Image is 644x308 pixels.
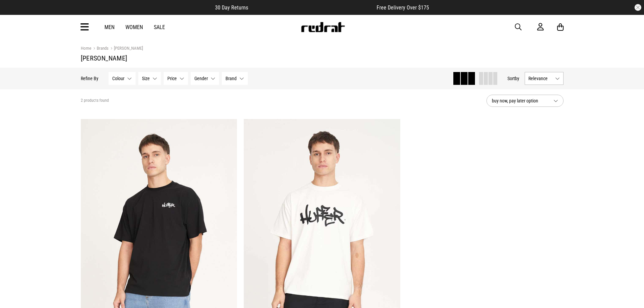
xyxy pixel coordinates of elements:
button: Relevance [525,72,564,85]
a: Home [81,46,91,51]
a: Men [104,24,115,30]
button: Brand [222,72,248,85]
span: Gender [194,76,208,81]
a: Women [125,24,143,30]
button: buy now, pay later option [486,95,564,107]
span: Colour [112,76,124,81]
span: Relevance [528,76,552,81]
span: 30 Day Returns [215,4,248,11]
span: buy now, pay later option [492,97,548,105]
a: Brands [91,46,109,52]
button: Sortby [507,74,519,82]
span: Brand [225,76,237,81]
button: Gender [191,72,219,85]
a: Sale [154,24,165,30]
button: Colour [109,72,136,85]
img: Redrat logo [301,22,345,32]
span: Free Delivery Over $175 [377,4,429,11]
span: Size [142,76,150,81]
span: Price [167,76,177,81]
span: by [515,76,519,81]
a: [PERSON_NAME] [109,46,143,52]
button: Size [138,72,161,85]
button: Price [164,72,188,85]
p: Refine By [81,76,98,81]
h1: [PERSON_NAME] [81,54,564,62]
span: 2 products found [81,98,109,103]
iframe: Customer reviews powered by Trustpilot [262,4,363,11]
